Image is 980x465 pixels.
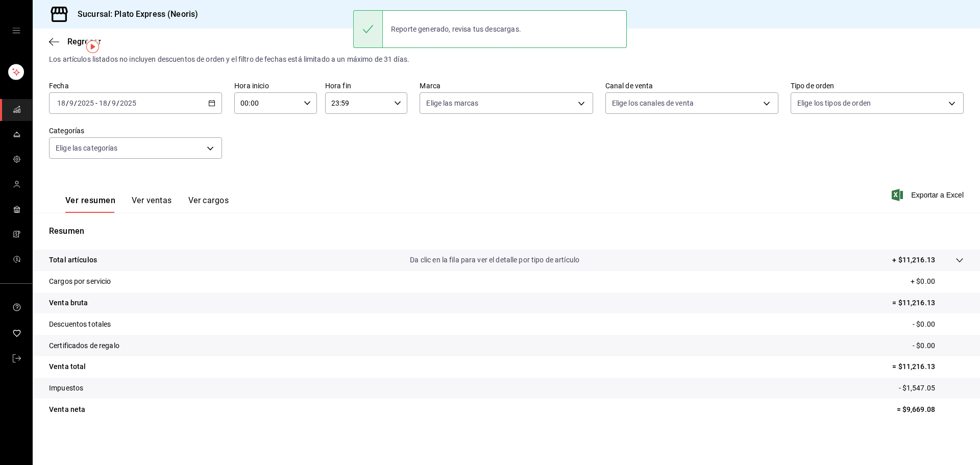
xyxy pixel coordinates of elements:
[116,99,119,107] span: /
[605,82,778,89] label: Canal de venta
[911,276,964,287] p: + $0.00
[49,54,964,65] div: Los artículos listados no incluyen descuentos de orden y el filtro de fechas está limitado a un m...
[899,383,964,394] p: - $1,547.05
[49,82,222,89] label: Fecha
[132,195,172,213] button: Ver ventas
[74,99,77,107] span: /
[99,99,108,107] input: --
[57,99,66,107] input: --
[49,319,111,330] p: Descuentos totales
[65,195,229,213] div: navigation tabs
[49,127,222,134] label: Categorías
[119,99,137,107] input: ----
[420,82,593,89] label: Marca
[67,37,101,46] span: Regresar
[383,18,529,40] div: Reporte generado, revisa tus descargas.
[95,99,97,107] span: -
[410,255,579,265] p: Da clic en la fila para ver el detalle por tipo de artículo
[234,82,317,89] label: Hora inicio
[49,225,964,237] p: Resumen
[86,40,99,53] img: Tooltip marker
[49,361,86,372] p: Venta total
[913,340,964,351] p: - $0.00
[69,99,74,107] input: --
[49,404,85,415] p: Venta neta
[49,276,111,287] p: Cargos por servicio
[426,98,478,108] span: Elige las marcas
[49,340,119,351] p: Certificados de regalo
[49,298,88,308] p: Venta bruta
[65,195,115,213] button: Ver resumen
[66,99,69,107] span: /
[797,98,871,108] span: Elige los tipos de orden
[77,99,94,107] input: ----
[791,82,964,89] label: Tipo de orden
[108,99,111,107] span: /
[49,383,83,394] p: Impuestos
[892,255,935,265] p: + $11,216.13
[69,8,198,20] h3: Sucursal: Plato Express (Neoris)
[892,298,964,308] p: = $11,216.13
[897,404,964,415] p: = $9,669.08
[188,195,229,213] button: Ver cargos
[111,99,116,107] input: --
[56,143,118,153] span: Elige las categorías
[892,361,964,372] p: = $11,216.13
[325,82,408,89] label: Hora fin
[49,255,97,265] p: Total artículos
[612,98,694,108] span: Elige los canales de venta
[894,189,964,201] button: Exportar a Excel
[913,319,964,330] p: - $0.00
[12,27,20,35] button: open drawer
[49,37,101,46] button: Regresar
